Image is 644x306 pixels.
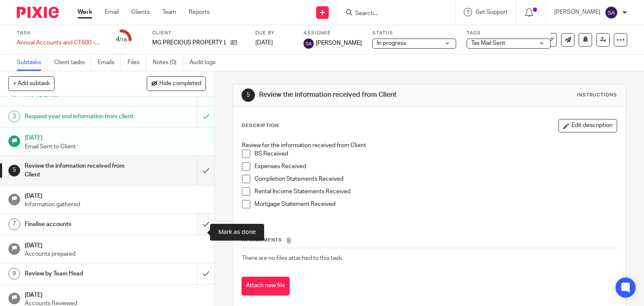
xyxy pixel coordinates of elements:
button: Edit description [558,119,617,132]
label: Tags [467,30,551,36]
a: Client tasks [54,54,91,71]
a: Emails [98,54,121,71]
img: Pixie [17,7,59,18]
button: Hide completed [147,76,206,91]
label: Assignee [304,30,362,36]
p: Completion Statements Received [254,175,617,183]
a: Work [78,8,92,16]
p: BS Received [254,150,617,158]
div: 7 [8,218,20,230]
p: Email Sent to Client [25,143,206,151]
input: Search [354,10,430,18]
div: 5 [8,165,20,176]
h1: [DATE] [25,190,206,200]
div: Annual Accounts and CT600 - (SPV) [17,39,101,47]
a: Subtasks [17,54,48,71]
a: Clients [131,8,150,16]
p: MG PRECIOUS PROPERTY LTD [152,39,226,47]
h1: [DATE] [25,132,206,142]
img: svg%3E [605,6,618,19]
img: svg%3E [304,39,314,49]
label: Task [17,30,101,36]
button: Attach new file [241,277,290,296]
h1: Request year end information from client [25,110,134,123]
label: Client [152,30,245,36]
p: Information gathered [25,200,206,209]
span: There are no files attached to this task. [242,255,343,261]
span: Attachments [242,238,282,242]
p: Mortgage Statement Received [254,200,617,208]
p: Description [241,122,279,129]
div: 4 [116,35,127,44]
button: + Add subtask [8,76,55,91]
p: Review for the information received from Client [242,141,617,150]
p: Rental Income Statements Received [254,187,617,196]
span: Tax Mail Sent [471,40,505,46]
a: Email [105,8,119,16]
div: 9 [8,268,20,280]
span: Hide completed [159,80,201,87]
h1: Review the information received from Client [25,160,134,181]
a: Files [127,54,146,71]
div: 5 [241,88,255,102]
a: Team [162,8,176,16]
h1: Review the information received from Client [259,91,447,99]
a: Reports [189,8,210,16]
span: [PERSON_NAME] [316,39,362,47]
div: 3 [8,111,20,122]
label: Status [372,30,456,36]
h1: Review by Team Head [25,267,134,280]
small: /16 [119,38,127,42]
h1: [DATE] [25,239,206,250]
p: Accounts prepared [25,250,206,258]
h1: Finalise accounts [25,218,134,231]
a: Notes (0) [153,54,183,71]
span: In progress [377,40,406,46]
p: [PERSON_NAME] [554,8,600,16]
a: Audit logs [190,54,222,71]
span: [DATE] [255,40,273,46]
span: Get Support [475,9,508,15]
p: Expenses Received [254,162,617,171]
div: Instructions [577,92,617,99]
label: Due by [255,30,293,36]
h1: [DATE] [25,289,206,299]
